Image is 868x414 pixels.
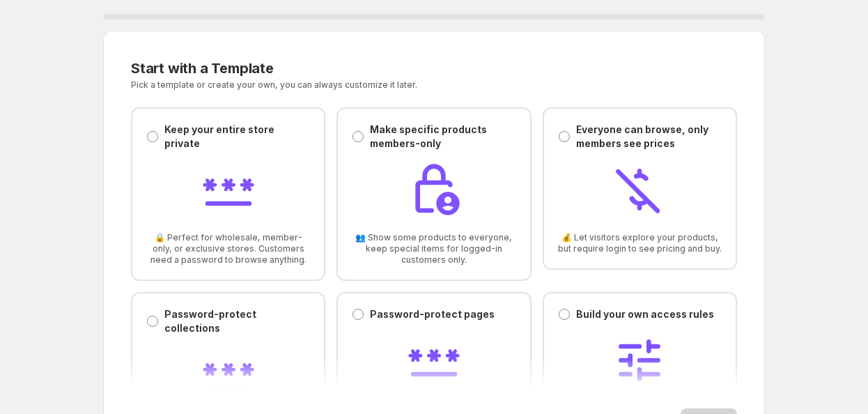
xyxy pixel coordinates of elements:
span: 💰 Let visitors explore your products, but require login to see pricing and buy. [558,232,722,254]
img: Make specific products members-only [406,162,462,217]
p: Password-protect pages [370,307,495,321]
img: Keep your entire store private [201,162,256,217]
img: Build your own access rules [612,332,667,388]
p: Pick a template or create your own, you can always customize it later. [131,79,572,91]
span: 🔒 Perfect for wholesale, member-only, or exclusive stores. Customers need a password to browse an... [146,232,310,266]
p: Build your own access rules [576,307,714,321]
img: Password-protect pages [406,332,462,388]
img: Password-protect collections [201,346,256,402]
p: Password-protect collections [164,307,310,335]
p: Make specific products members-only [370,123,516,151]
p: Everyone can browse, only members see prices [576,123,722,151]
p: Keep your entire store private [164,123,310,151]
span: Start with a Template [131,60,274,77]
span: 👥 Show some products to everyone, keep special items for logged-in customers only. [352,232,516,266]
img: Everyone can browse, only members see prices [612,162,667,217]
